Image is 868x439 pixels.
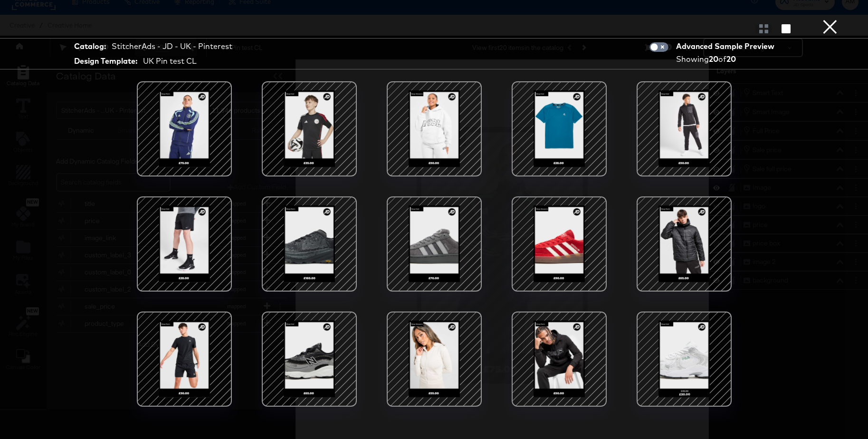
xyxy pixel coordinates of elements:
[726,54,736,64] strong: 20
[74,41,106,52] strong: Catalog:
[112,41,232,52] div: StitcherAds - JD - UK - Pinterest
[74,56,137,67] strong: Design Template:
[143,56,197,67] div: UK Pin test CL
[676,54,778,65] div: Showing of
[676,41,778,52] div: Advanced Sample Preview
[709,54,718,64] strong: 20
